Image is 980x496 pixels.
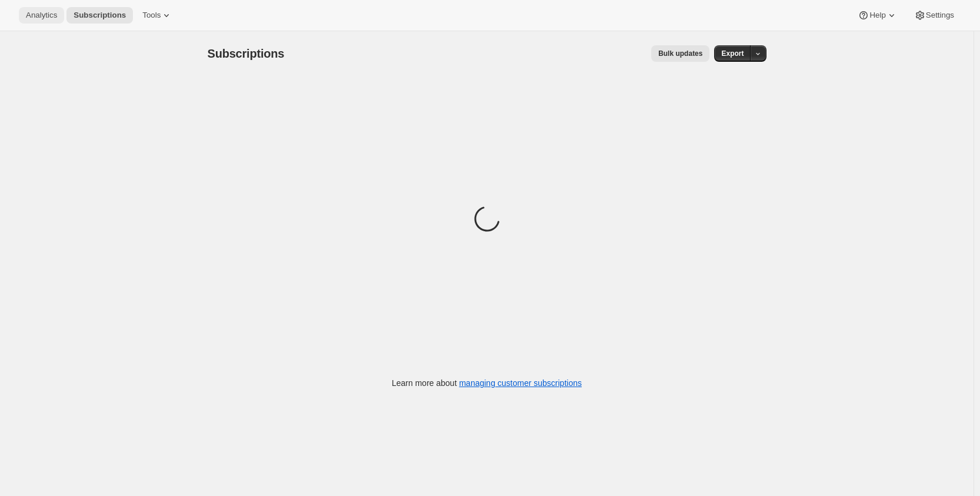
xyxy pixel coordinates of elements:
[74,11,126,20] span: Subscriptions
[721,49,744,58] span: Export
[651,45,709,62] button: Bulk updates
[19,7,64,24] button: Analytics
[851,7,904,24] button: Help
[459,378,582,388] a: managing customer subscriptions
[26,11,57,20] span: Analytics
[926,11,954,20] span: Settings
[869,11,885,20] span: Help
[135,7,179,24] button: Tools
[208,47,285,60] span: Subscriptions
[142,11,161,20] span: Tools
[714,45,751,62] button: Export
[66,7,133,24] button: Subscriptions
[392,377,582,389] p: Learn more about
[658,49,702,58] span: Bulk updates
[907,7,961,24] button: Settings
